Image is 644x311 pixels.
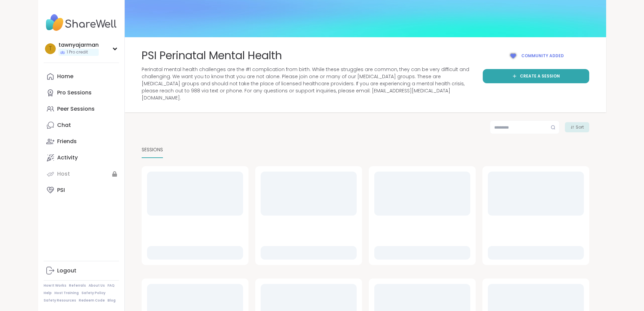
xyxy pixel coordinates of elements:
[58,41,99,49] div: tawnyajarman
[79,298,105,303] a: Redeem Code
[44,166,119,182] a: Host
[44,298,76,303] a: Safety Resources
[57,73,73,80] div: Home
[108,283,115,288] a: FAQ
[49,44,52,53] span: t
[57,154,78,161] div: Activity
[44,68,119,85] a: Home
[89,283,105,288] a: About Us
[57,89,92,96] div: Pro Sessions
[44,101,119,117] a: Peer Sessions
[69,283,86,288] a: Referrals
[108,298,116,303] a: Blog
[57,121,71,129] div: Chat
[521,53,564,59] span: Community added
[81,291,105,295] a: Safety Policy
[142,48,282,63] span: PSI Perinatal Mental Health
[483,48,589,64] button: Community added
[57,186,65,194] div: PSI
[520,73,560,79] span: Create a session
[142,66,475,102] span: Perinatal mental health challenges are the #1 complication from birth. While these struggles are ...
[57,267,76,274] div: Logout
[483,69,589,83] a: Create a session
[44,182,119,198] a: PSI
[44,117,119,133] a: Chat
[44,150,119,166] a: Activity
[57,105,95,113] div: Peer Sessions
[44,291,52,295] a: Help
[54,291,79,295] a: Host Training
[67,49,88,55] span: 1 Pro credit
[57,138,77,145] div: Friends
[44,283,66,288] a: How It Works
[44,11,119,35] img: ShareWell Nav Logo
[142,146,163,153] span: SESSIONS
[44,263,119,279] a: Logout
[57,170,70,178] div: Host
[576,124,584,130] span: Sort
[44,85,119,101] a: Pro Sessions
[44,133,119,150] a: Friends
